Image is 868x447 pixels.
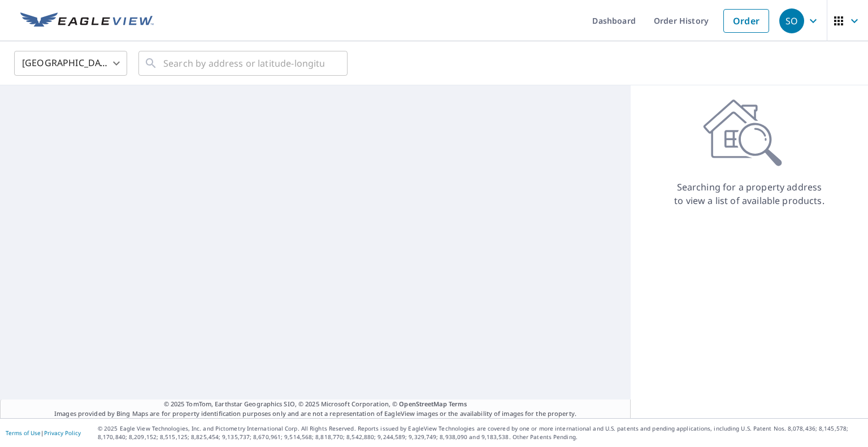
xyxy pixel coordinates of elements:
a: Terms of Use [6,429,41,437]
div: [GEOGRAPHIC_DATA] [14,47,127,79]
img: EV Logo [20,12,154,29]
span: © 2025 TomTom, Earthstar Geographics SIO, © 2025 Microsoft Corporation, © [164,400,467,409]
p: | [6,429,81,436]
a: Privacy Policy [44,429,81,437]
p: © 2025 Eagle View Technologies, Inc. and Pictometry International Corp. All Rights Reserved. Repo... [98,424,862,441]
div: SO [779,8,804,33]
a: OpenStreetMap [399,400,446,408]
a: Terms [449,400,467,408]
a: Order [723,9,769,33]
p: Searching for a property address to view a list of available products. [674,180,825,207]
input: Search by address or latitude-longitude [163,47,324,79]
